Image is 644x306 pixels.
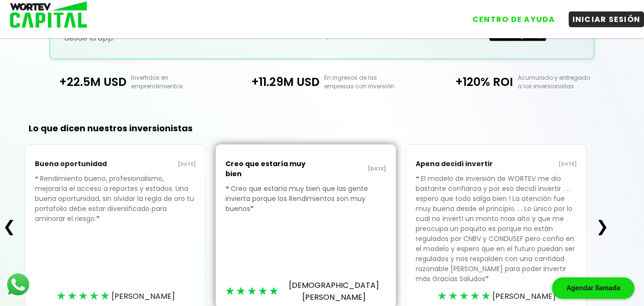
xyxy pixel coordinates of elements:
span: [PERSON_NAME] [492,290,556,302]
div: ★★★★★ [438,289,492,303]
div: ★★★★★ [57,289,112,303]
p: +11.29M USD [225,74,320,90]
div: ★★★★★ [225,284,280,298]
p: Rendimiento bueno, profesionalismo, mejoraría el acceso a reportes y estados. Una buena oportunid... [35,174,196,238]
div: Agendar llamada [552,277,634,299]
p: El modelo de inversión de WORTEV me dio bastante confianza y por eso decidí invertir . . . espero... [416,174,577,298]
p: Creo que estaría muy bien que las gente invierta porque los Rendimientos son muy buenos [225,184,387,228]
span: ❞ [96,214,102,223]
p: En ingresos de las empresas con inversión [319,74,419,91]
p: [DATE] [115,160,196,168]
img: logos_whatsapp-icon.242b2217.svg [5,271,31,298]
button: ❯ [593,217,612,236]
span: [PERSON_NAME] [112,290,175,302]
p: [DATE] [306,165,387,173]
span: ❝ [225,184,231,193]
p: Acumulado y entregado a los inversionistas [513,74,612,91]
p: Invertidos en emprendimientos [126,74,225,91]
p: Apena decidì invertir [416,154,496,174]
button: CENTRO DE AYUDA [469,11,559,27]
a: CENTRO DE AYUDA [459,4,559,27]
span: [DEMOGRAPHIC_DATA][PERSON_NAME] [280,279,388,303]
span: ❞ [250,204,256,213]
p: +120% ROI [419,74,513,90]
span: ❝ [35,174,40,183]
p: [DATE] [496,160,577,168]
p: +22.5M USD [32,74,127,90]
span: ❝ [416,174,421,183]
p: Creo que estaría muy bien [225,154,306,184]
span: ❞ [485,274,491,284]
p: Buena oportunidad [35,154,115,174]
